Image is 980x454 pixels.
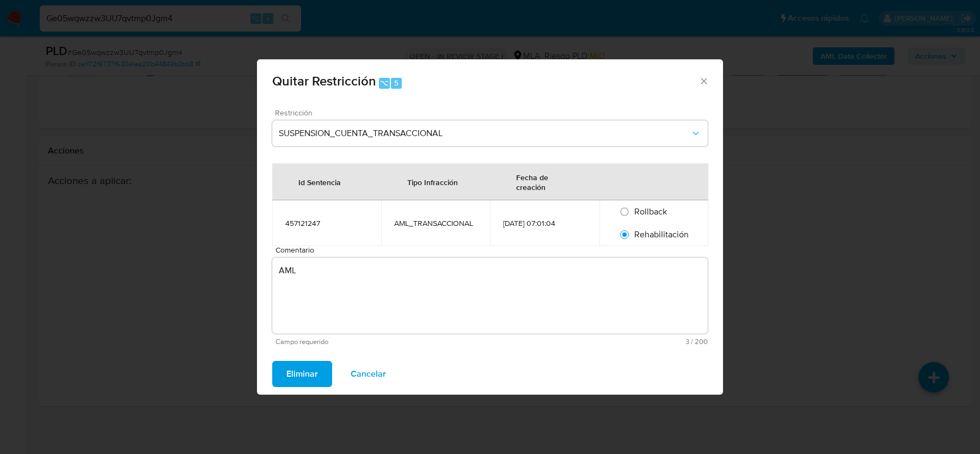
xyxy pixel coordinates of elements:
[272,361,332,387] button: Eliminar
[394,78,399,88] span: 5
[634,228,689,241] span: Rehabilitación
[285,218,368,228] div: 457121247
[351,362,386,386] span: Cancelar
[275,246,711,254] span: Comentario
[275,338,492,346] span: Campo requerido
[492,338,708,345] span: Máximo 200 caracteres
[503,164,586,200] div: Fecha de creación
[503,218,586,228] div: [DATE] 07:01:04
[275,109,710,116] span: Restricción
[699,76,708,85] button: Cerrar ventana
[279,128,690,139] span: SUSPENSION_CUENTA_TRANSACCIONAL
[394,218,477,228] div: AML_TRANSACCIONAL
[394,169,471,195] div: Tipo Infracción
[272,257,708,334] textarea: AML
[336,361,400,387] button: Cancelar
[286,362,318,386] span: Eliminar
[634,205,667,218] span: Rollback
[272,71,376,90] span: Quitar Restricción
[285,169,354,195] div: Id Sentencia
[272,120,708,146] button: Restriction
[380,78,388,88] span: ⌥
